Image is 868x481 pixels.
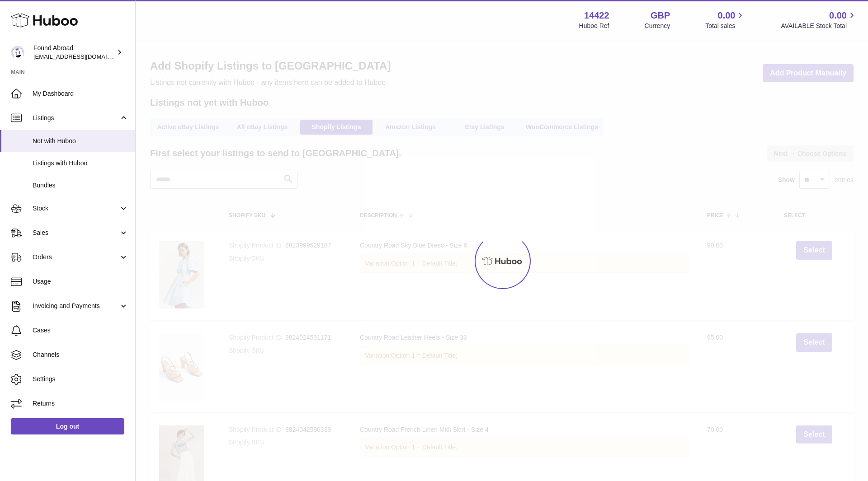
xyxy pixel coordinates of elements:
span: Listings [33,114,119,122]
span: Invoicing and Payments [33,302,119,310]
strong: GBP [651,9,670,22]
span: 0.00 [718,9,736,22]
span: Orders [33,253,119,262]
span: Usage [33,277,128,286]
span: Sales [33,229,119,237]
div: Huboo Ref [579,22,609,30]
span: Stock [33,204,119,213]
span: My Dashboard [33,89,128,98]
span: Not with Huboo [33,137,128,145]
span: Channels [33,350,128,359]
div: Currency [645,22,670,30]
img: hello@foundabroad.com [11,46,24,59]
span: Settings [33,375,128,383]
strong: 14422 [584,9,609,22]
span: Total sales [705,22,745,30]
span: Listings with Huboo [33,159,128,168]
span: Returns [33,399,128,408]
a: Log out [11,418,124,434]
span: Bundles [33,181,128,190]
span: Cases [33,326,128,335]
span: 0.00 [829,9,847,22]
span: [EMAIL_ADDRESS][DOMAIN_NAME] [33,53,133,60]
span: AVAILABLE Stock Total [781,22,857,30]
div: Found Abroad [33,44,115,61]
a: 0.00 Total sales [705,9,745,30]
a: 0.00 AVAILABLE Stock Total [781,9,857,30]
